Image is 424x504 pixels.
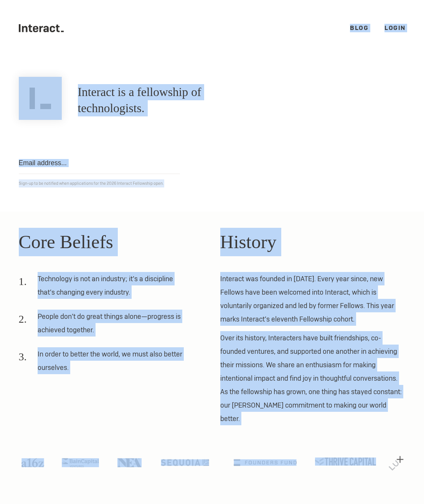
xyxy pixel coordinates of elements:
[19,152,180,174] input: Email address...
[62,458,99,467] img: Bain Capital Ventures logo
[220,228,406,256] h2: History
[315,458,376,466] img: Thrive Capital logo
[19,310,188,342] li: People don’t do great things alone—progress is achieved together.
[389,456,404,471] img: Lux Capital logo
[78,84,259,116] h1: Interact is a fellowship of technologists.
[19,272,188,304] li: Technology is not an industry; it’s a discipline that’s changing every industry.
[350,24,368,32] a: Blog
[384,24,406,32] a: Login
[220,331,406,425] p: Over its history, Interacters have built friendships, co-founded ventures, and supported one anot...
[234,459,296,466] img: Founders Fund logo
[19,77,62,120] img: Interact Logo
[117,458,142,467] img: NEA logo
[19,179,406,187] p: Sign-up to be notified when applications for the 2026 Interact Fellowship open.
[220,272,406,326] p: Interact was founded in [DATE]. Every year since, new Fellows have been welcomed into Interact, w...
[19,228,204,256] h2: Core Beliefs
[19,347,188,380] li: In order to better the world, we must also better ourselves.
[21,458,44,467] img: A16Z logo
[161,459,209,466] img: Sequoia logo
